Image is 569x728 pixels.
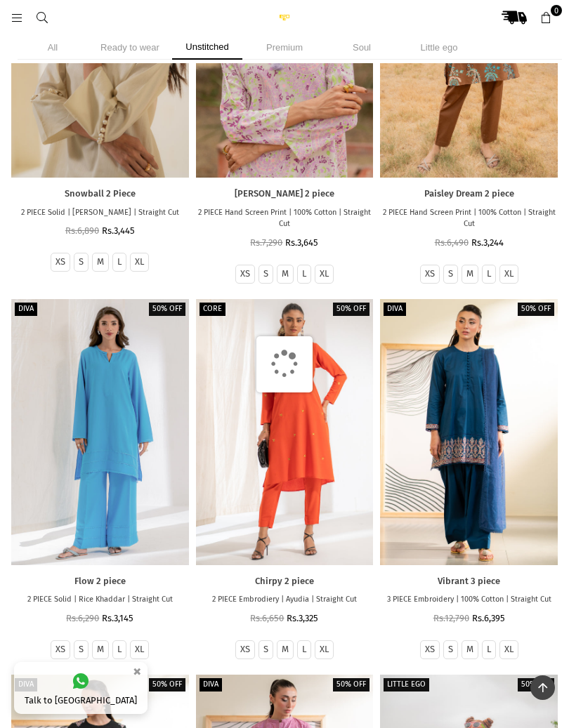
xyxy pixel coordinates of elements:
li: Unstitched [172,35,242,60]
label: S [263,268,268,280]
label: S [448,268,453,280]
li: Soul [327,35,397,60]
label: XS [55,256,65,268]
p: 2 PIECE Solid | [PERSON_NAME] | Straight Cut [11,207,189,219]
p: 3 PIECE Embroidery | 100% Cotton | Straight Cut [380,594,558,606]
button: × [129,660,145,683]
label: 50% off [518,303,554,316]
span: Rs.12,790 [433,613,469,623]
label: XL [504,644,514,656]
label: XS [425,644,435,656]
a: Talk to [GEOGRAPHIC_DATA] [14,662,148,714]
a: Paisley Dream 2 piece [380,188,558,200]
label: L [117,256,122,268]
label: L [302,268,306,280]
a: XL [504,268,514,280]
a: Flow 2 piece [11,299,189,565]
a: Menu [4,12,30,22]
a: Vibrant 3 piece [380,576,558,588]
label: Diva [15,303,37,316]
label: XS [240,268,250,280]
span: Rs.6,650 [250,613,284,623]
span: Rs.6,395 [472,613,505,623]
p: 2 PIECE Embrodiery | Ayudia | Straight Cut [196,594,374,606]
p: 2 PIECE Solid | Rice Khaddar | Straight Cut [11,594,189,606]
label: M [282,268,289,280]
label: XL [320,644,329,656]
li: Little ego [404,35,474,60]
label: 50% off [333,678,369,691]
a: Vibrant 3 piece [380,299,558,565]
label: M [282,644,289,656]
label: XS [55,644,65,656]
label: S [448,644,453,656]
label: M [97,644,104,656]
label: L [117,644,122,656]
label: XL [320,268,329,280]
a: Chirpy 2 piece [196,299,374,565]
a: Snowball 2 Piece [11,188,189,200]
li: Ready to wear [95,35,165,60]
span: Rs.6,890 [65,225,99,236]
label: Core [200,303,225,316]
p: 2 PIECE Hand Screen Print | 100% Cotton | Straight Cut [196,207,374,230]
label: M [466,268,473,280]
a: Search [30,12,55,22]
span: Rs.3,445 [102,225,135,236]
span: Rs.3,325 [287,613,318,623]
label: M [466,644,473,656]
li: Premium [249,35,320,60]
a: 0 [533,5,558,30]
span: Rs.3,645 [285,237,318,248]
span: Rs.6,290 [66,613,99,623]
span: Rs.3,244 [471,237,504,248]
span: Rs.7,290 [250,237,282,248]
li: All [18,35,88,60]
span: 0 [551,5,562,16]
label: Diva [200,678,222,691]
a: XS [425,268,435,280]
p: 2 PIECE Hand Screen Print | 100% Cotton | Straight Cut [380,207,558,230]
a: Chirpy 2 piece [196,576,374,588]
span: Rs.6,490 [435,237,469,248]
label: L [302,644,306,656]
label: M [97,256,104,268]
label: XL [135,644,144,656]
span: Rs.3,145 [102,613,133,623]
a: [PERSON_NAME] 2 piece [196,188,374,200]
label: S [79,644,84,656]
label: L [487,268,491,280]
label: L [487,644,491,656]
label: 50% off [149,678,185,691]
label: S [79,256,84,268]
label: 50% off [149,303,185,316]
img: Ego [270,14,299,20]
label: XL [135,256,144,268]
label: Little EGO [384,678,429,691]
a: S [263,644,268,656]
